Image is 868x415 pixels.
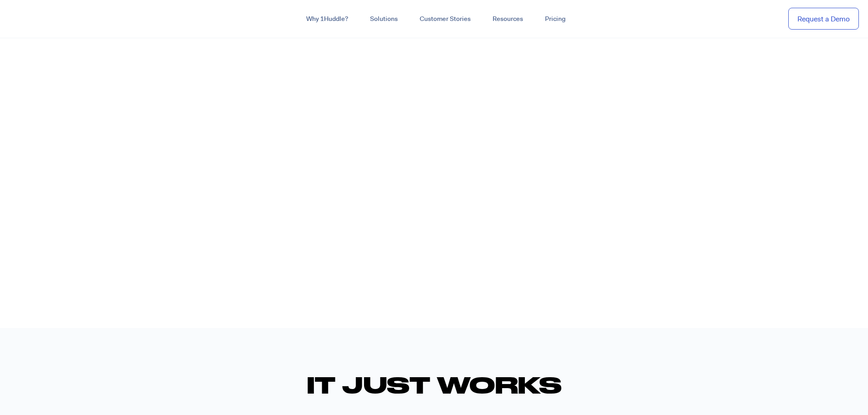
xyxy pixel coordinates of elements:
a: Pricing [534,11,576,27]
a: Solutions [359,11,409,27]
a: Why 1Huddle? [295,11,359,27]
a: Resources [482,11,534,27]
a: Request a Demo [788,8,859,30]
a: Customer Stories [409,11,482,27]
img: ... [9,10,74,27]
